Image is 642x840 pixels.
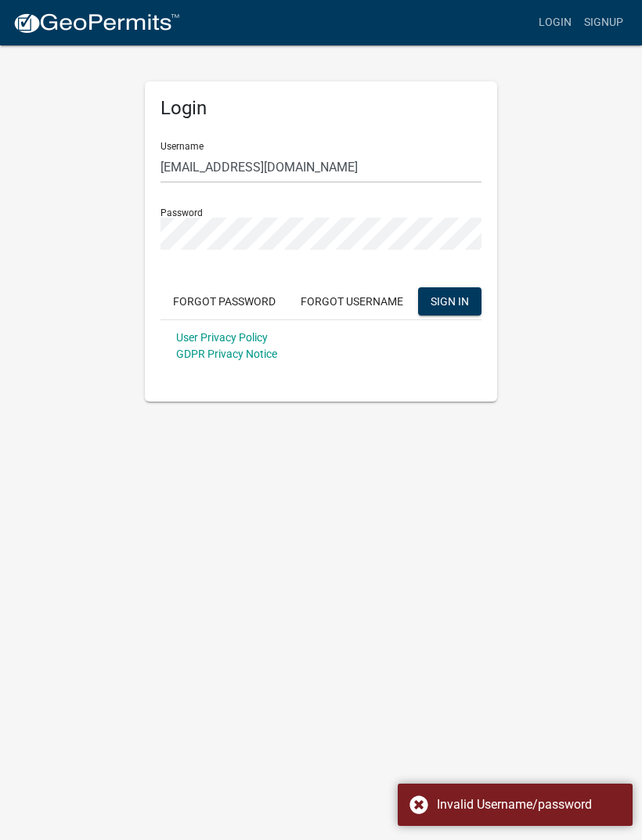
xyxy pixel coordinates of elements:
a: Login [532,8,578,38]
button: Forgot Username [288,287,416,315]
a: Signup [578,8,629,38]
button: Forgot Password [160,287,288,315]
button: SIGN IN [418,287,481,315]
h5: Login [160,97,481,120]
div: Invalid Username/password [437,795,621,814]
a: GDPR Privacy Notice [176,348,277,360]
a: User Privacy Policy [176,331,268,344]
span: SIGN IN [431,294,469,307]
